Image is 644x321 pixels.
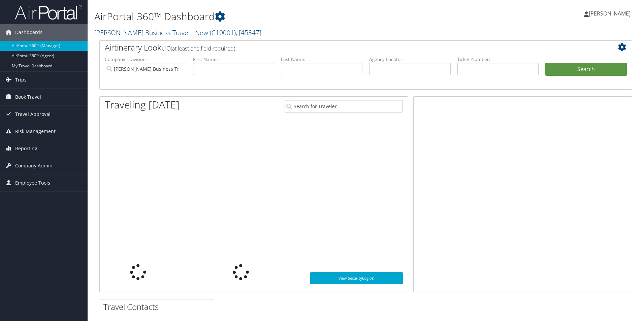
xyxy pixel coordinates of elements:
[15,140,37,157] span: Reporting
[584,3,637,24] a: [PERSON_NAME]
[457,56,539,63] label: Ticket Number:
[369,56,451,63] label: Agency Locator:
[171,45,235,52] span: (at least one field required)
[193,56,275,63] label: First Name:
[94,9,456,24] h1: AirPortal 360™ Dashboard
[285,100,403,113] input: Search for Traveler
[281,56,362,63] label: Last Name:
[545,63,627,76] button: Search
[15,174,50,191] span: Employee Tools
[210,28,236,37] span: ( C10001 )
[105,98,180,112] h1: Traveling [DATE]
[15,4,82,20] img: airportal-logo.png
[15,24,42,41] span: Dashboards
[94,28,261,37] a: [PERSON_NAME] Business Travel - New
[15,89,41,105] span: Book Travel
[105,42,582,53] h2: Airtinerary Lookup
[105,56,186,63] label: Company - Division:
[103,301,214,313] h2: Travel Contacts
[15,106,51,123] span: Travel Approval
[15,71,27,88] span: Trips
[589,10,631,17] span: [PERSON_NAME]
[15,123,56,140] span: Risk Management
[236,28,261,37] span: , [ 45347 ]
[15,157,53,174] span: Company Admin
[310,272,403,284] a: View SecurityLogic®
